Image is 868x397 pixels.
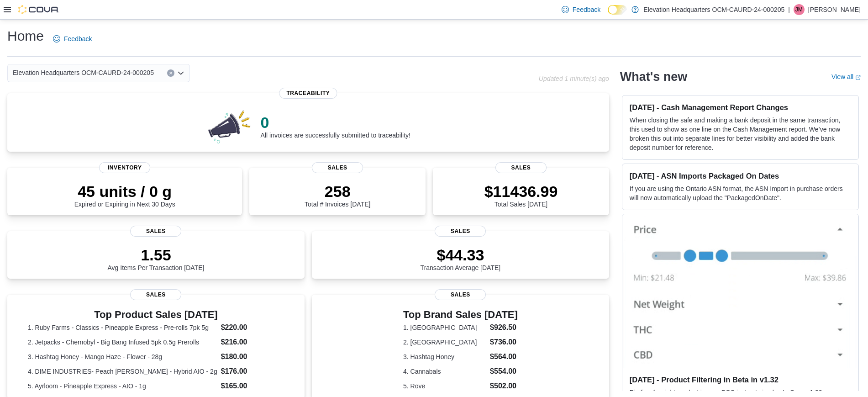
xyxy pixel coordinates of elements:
[620,69,687,84] h2: What's new
[305,182,370,201] p: 258
[539,75,609,82] p: Updated 1 minute(s) ago
[261,113,410,139] div: All invoices are successfully submitted to traceability!
[630,184,851,202] p: If you are using the Ontario ASN format, the ASN Import in purchase orders will now automatically...
[99,162,150,173] span: Inventory
[403,381,486,391] dt: 5. Rove
[28,323,217,332] dt: 1. Ruby Farms - Classics - Pineapple Express - Pre-rolls 7pk 5g
[403,338,486,347] dt: 2. [GEOGRAPHIC_DATA]
[490,322,518,333] dd: $926.50
[108,246,205,264] p: 1.55
[403,323,486,332] dt: 1. [GEOGRAPHIC_DATA]
[421,246,501,271] div: Transaction Average [DATE]
[484,182,558,201] p: $11436.99
[261,113,410,132] p: 0
[630,171,851,180] h3: [DATE] - ASN Imports Packaged On Dates
[630,103,851,112] h3: [DATE] - Cash Management Report Changes
[18,5,59,14] img: Cova
[435,289,486,300] span: Sales
[312,162,363,173] span: Sales
[221,351,284,362] dd: $180.00
[177,69,184,77] button: Open list of options
[490,337,518,348] dd: $736.00
[49,30,95,48] a: Feedback
[305,182,370,208] div: Total # Invoices [DATE]
[221,337,284,348] dd: $216.00
[490,351,518,362] dd: $564.00
[74,182,175,208] div: Expired or Expiring in Next 30 Days
[130,289,181,300] span: Sales
[206,108,253,144] img: 0
[403,352,486,361] dt: 3. Hashtag Honey
[7,27,44,45] h1: Home
[130,226,181,237] span: Sales
[74,182,175,201] p: 45 units / 0 g
[421,246,501,264] p: $44.33
[794,4,805,15] div: Jhon Moncada
[788,4,790,15] p: |
[630,116,851,152] p: When closing the safe and making a bank deposit in the same transaction, this used to show as one...
[28,367,217,376] dt: 4. DIME INDUSTRIES- Peach [PERSON_NAME] - Hybrid AIO - 2g
[221,381,284,392] dd: $165.00
[630,375,851,384] h3: [DATE] - Product Filtering in Beta in v1.32
[28,352,217,361] dt: 3. Hashtag Honey - Mango Haze - Flower - 28g
[403,309,518,320] h3: Top Brand Sales [DATE]
[643,4,784,15] p: Elevation Headquarters OCM-CAURD-24-000205
[279,88,337,99] span: Traceability
[490,366,518,377] dd: $554.00
[484,182,558,208] div: Total Sales [DATE]
[558,0,604,19] a: Feedback
[855,75,861,80] svg: External link
[403,367,486,376] dt: 4. Cannabals
[490,381,518,392] dd: $502.00
[808,4,861,15] p: [PERSON_NAME]
[28,309,284,320] h3: Top Product Sales [DATE]
[13,67,154,78] span: Elevation Headquarters OCM-CAURD-24-000205
[573,5,600,14] span: Feedback
[221,366,284,377] dd: $176.00
[831,73,861,80] a: View allExternal link
[795,4,803,15] span: JM
[221,322,284,333] dd: $220.00
[435,226,486,237] span: Sales
[167,69,174,77] button: Clear input
[495,162,547,173] span: Sales
[28,338,217,347] dt: 2. Jetpacks - Chernobyl - Big Bang Infused 5pk 0.5g Prerolls
[64,34,92,43] span: Feedback
[608,5,627,15] input: Dark Mode
[28,381,217,391] dt: 5. Ayrloom - Pineapple Express - AIO - 1g
[108,246,205,271] div: Avg Items Per Transaction [DATE]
